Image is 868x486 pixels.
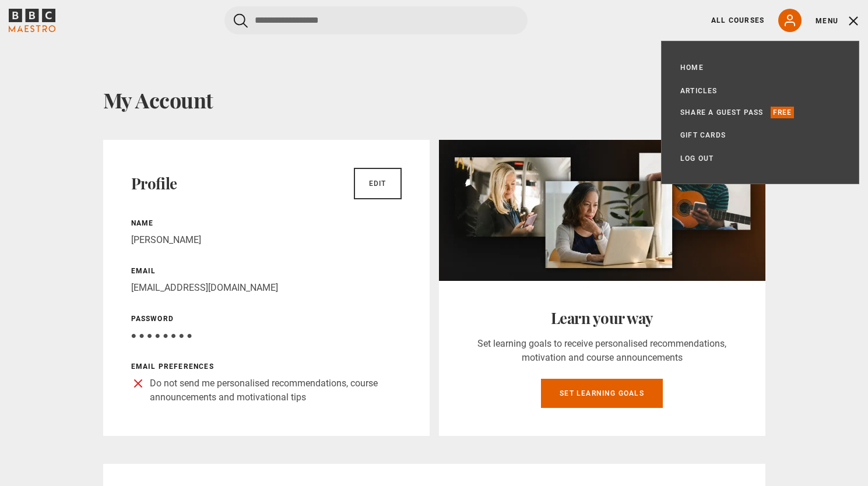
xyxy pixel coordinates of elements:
h1: My Account [103,87,765,112]
h2: Profile [131,174,177,193]
a: Log out [680,153,714,164]
svg: BBC Maestro [9,9,55,32]
button: Toggle navigation [816,15,859,27]
span: ● ● ● ● ● ● ● ● [131,330,192,341]
a: Set learning goals [541,379,663,408]
a: Articles [680,85,718,97]
p: Set learning goals to receive personalised recommendations, motivation and course announcements [467,337,737,365]
a: Edit [354,168,402,199]
a: Share a guest pass [680,107,764,118]
a: Home [680,62,704,73]
h2: Learn your way [467,309,737,327]
p: Password [131,314,402,324]
a: Gift Cards [680,129,726,141]
button: Submit the search query [234,13,248,28]
p: [EMAIL_ADDRESS][DOMAIN_NAME] [131,281,402,295]
p: Do not send me personalised recommendations, course announcements and motivational tips [150,376,402,404]
p: Name [131,218,402,228]
p: Free [771,107,795,118]
a: All Courses [711,15,764,26]
p: Email preferences [131,361,402,372]
p: [PERSON_NAME] [131,233,402,247]
input: Search [224,6,528,34]
p: Email [131,266,402,276]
